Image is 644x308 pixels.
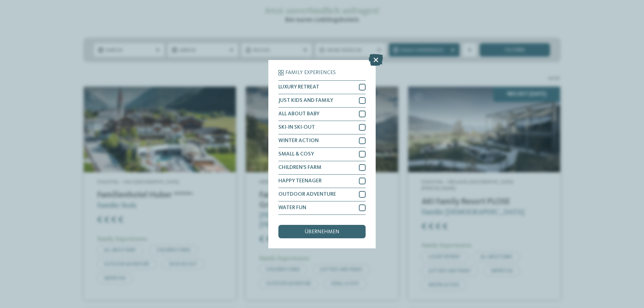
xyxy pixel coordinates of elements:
[278,165,321,170] span: CHILDREN’S FARM
[278,111,319,117] span: ALL ABOUT BABY
[278,84,319,90] span: LUXURY RETREAT
[278,178,322,184] span: HAPPY TEENAGER
[305,229,339,235] span: übernehmen
[278,192,336,197] span: OUTDOOR ADVENTURE
[278,125,315,130] span: SKI-IN SKI-OUT
[278,138,319,143] span: WINTER ACTION
[278,151,314,157] span: SMALL & COSY
[285,70,336,75] span: Family Experiences
[278,205,306,210] span: WATER FUN
[278,98,333,103] span: JUST KIDS AND FAMILY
